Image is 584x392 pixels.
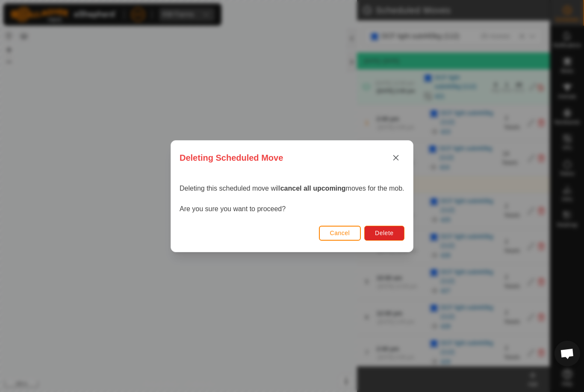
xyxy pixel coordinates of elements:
span: Cancel [330,230,350,236]
div: Open chat [555,341,580,366]
p: Deleting this scheduled move will moves for the mob. [180,183,404,194]
span: Deleting Scheduled Move [180,151,283,164]
button: Delete [364,225,404,240]
strong: cancel all upcoming [280,185,346,192]
span: Delete [375,230,393,236]
button: Cancel [319,225,361,240]
p: Are you sure you want to proceed? [180,204,404,214]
